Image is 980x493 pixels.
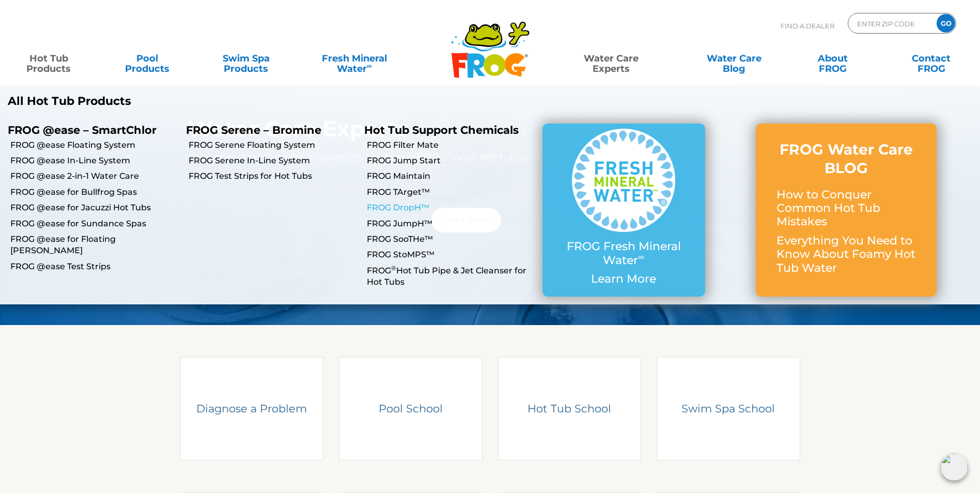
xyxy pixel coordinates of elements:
a: FROG Maintain [367,171,535,182]
a: Water CareBlog [695,48,772,69]
a: Fresh MineralWater∞ [306,48,402,69]
a: FROG @ease In-Line System [10,155,178,166]
a: Diagnose a ProblemDiagnose a Problem2-3 questions and we can help. [180,357,324,460]
sup: ® [391,264,396,272]
img: openIcon [941,454,968,481]
a: Water CareExperts [549,48,674,69]
h4: Pool School [347,402,475,415]
a: Hot TubProducts [10,48,87,69]
a: All Hot Tub Products [8,95,483,108]
a: FROG @ease Test Strips [10,261,178,272]
a: FROG @ease Floating System [10,140,178,151]
a: FROG @ease for Sundance Spas [10,218,178,229]
a: FROG JumpH™ [367,218,535,229]
a: FROG Water Care BLOG How to Conquer Common Hot Tub Mistakes Everything You Need to Know About Foa... [776,140,916,280]
p: FROG @ease – SmartChlor [8,124,170,136]
a: FROG @ease for Jacuzzi Hot Tubs [10,202,178,213]
a: FROG Fresh Mineral Water∞ Learn More [563,129,685,291]
h3: FROG Water Care BLOG [776,140,916,178]
p: FROG Fresh Mineral Water [563,240,685,267]
a: FROG Test Strips for Hot Tubs [189,171,356,182]
a: Swim SpaProducts [208,48,285,69]
a: FROG®Hot Tub Pipe & Jet Cleanser for Hot Tubs [367,265,535,288]
a: PoolProducts [109,48,186,69]
p: FROG Serene – Bromine [186,124,349,136]
h4: Swim Spa School [664,402,792,415]
p: Learn More [563,272,685,286]
a: Hot Tub Support Chemicals [364,124,519,136]
p: Everything You Need to Know About Foamy Hot Tub Water [776,234,916,275]
a: FROG @ease for Floating [PERSON_NAME] [10,234,178,257]
p: Find A Dealer [781,13,834,39]
sup: ∞ [367,61,372,70]
a: FROG DropH™ [367,202,535,213]
a: Swim Spa SchoolSwim Spa SchoolLearn from the experts how to care for your swim spa. [657,357,800,460]
a: FROG Filter Mate [367,140,535,151]
a: ContactFROG [893,48,970,69]
a: FROG TArget™ [367,187,535,198]
sup: ∞ [638,252,644,262]
a: FROG Jump Start [367,155,535,166]
a: FROG @ease for Bullfrog Spas [10,187,178,198]
a: Hot Tub SchoolHot Tub SchoolLearn from the experts how to care for your Hot Tub. [498,357,642,460]
a: FROG Serene Floating System [189,140,356,151]
a: AboutFROG [794,48,871,69]
input: GO [937,14,955,33]
a: FROG Serene In-Line System [189,155,356,166]
a: FROG SooTHe™ [367,234,535,245]
p: How to Conquer Common Hot Tub Mistakes [776,188,916,229]
h4: Hot Tub School [505,402,633,415]
input: Zip Code Form [856,16,926,31]
h4: Diagnose a Problem [195,402,308,415]
a: Pool SchoolPool SchoolLearn from the experts how to care for your pool. [339,357,483,460]
a: FROG @ease 2-in-1 Water Care [10,171,178,182]
a: FROG StoMPS™ [367,249,535,260]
